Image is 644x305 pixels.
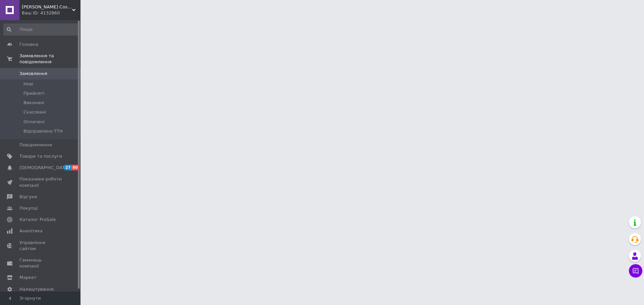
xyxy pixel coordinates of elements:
[71,165,79,170] span: 80
[19,176,62,188] span: Показники роботи компанії
[23,100,44,106] span: Виконані
[19,42,38,48] span: Головна
[19,194,37,200] span: Відгуки
[22,10,80,16] div: Ваш ID: 4132860
[19,217,56,223] span: Каталог ProSale
[23,109,46,115] span: Скасовані
[19,228,43,234] span: Аналітика
[3,23,79,35] input: Пошук
[23,119,45,125] span: Оплачені
[64,165,71,170] span: 27
[19,286,54,292] span: Налаштування
[19,142,52,148] span: Повідомлення
[19,240,62,252] span: Управління сайтом
[19,71,47,77] span: Замовлення
[19,257,62,269] span: Гаманець компанії
[19,165,69,171] span: [DEMOGRAPHIC_DATA]
[22,4,72,10] span: Seagull Cosmetics
[629,264,642,278] button: Чат з покупцем
[19,153,62,159] span: Товари та послуги
[23,90,44,96] span: Прийняті
[23,128,63,134] span: ВІдправлено ТТН
[19,275,37,281] span: Маркет
[19,53,80,65] span: Замовлення та повідомлення
[19,205,38,211] span: Покупці
[23,81,33,87] span: Нові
